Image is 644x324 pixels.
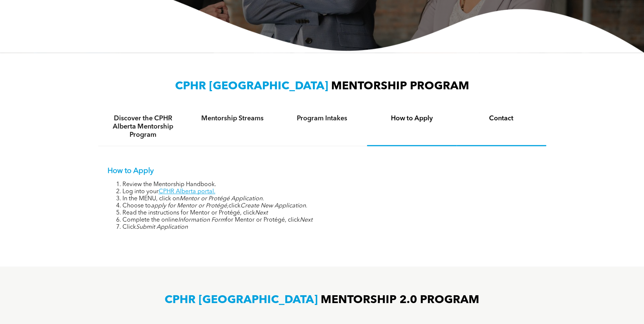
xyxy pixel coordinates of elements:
em: apply for Mentor or Protégé, [151,203,228,209]
em: Create New Application. [240,203,307,209]
h4: Contact [463,114,539,123]
li: Review the Mentorship Handbook. [122,181,537,188]
a: CPHR Alberta portal. [159,189,215,195]
h4: Program Intakes [284,114,360,123]
li: Read the instructions for Mentor or Protégé, click [122,210,537,217]
li: Complete the online for Mentor or Protégé, click [122,217,537,224]
em: Next [255,210,268,216]
span: CPHR [GEOGRAPHIC_DATA] [175,81,328,92]
li: Log into your [122,188,537,195]
p: How to Apply [108,167,537,176]
em: Next [300,217,312,223]
h4: Discover the CPHR Alberta Mentorship Program [105,114,181,139]
li: Click [122,224,537,231]
em: Mentor or Protégé Application. [180,196,264,202]
em: Submit Application [136,224,188,230]
h4: How to Apply [374,114,450,123]
h4: Mentorship Streams [195,114,271,123]
span: MENTORSHIP PROGRAM [331,81,469,92]
span: MENTORSHIP 2.0 PROGRAM [321,294,479,306]
li: Choose to click [122,203,537,210]
span: CPHR [GEOGRAPHIC_DATA] [165,294,318,306]
em: Information Form [178,217,225,223]
li: In the MENU, click on [122,195,537,203]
